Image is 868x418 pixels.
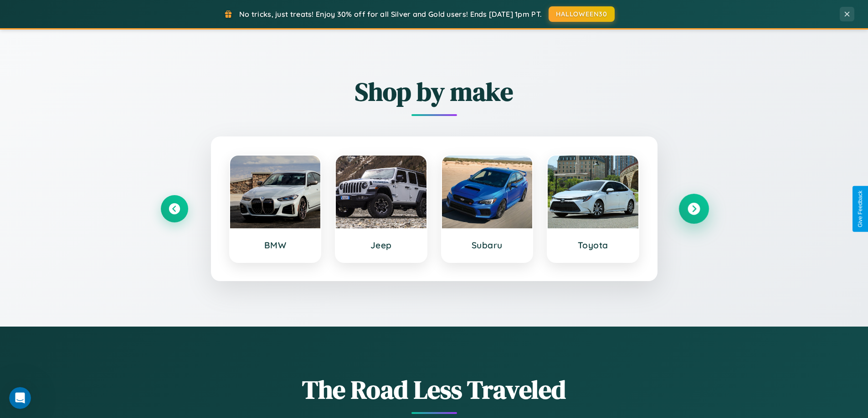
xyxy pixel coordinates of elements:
h2: Shop by make [161,74,708,109]
iframe: Intercom live chat [9,387,31,409]
button: HALLOWEEN30 [549,6,615,22]
h3: Toyota [557,240,629,251]
h3: Jeep [345,240,417,251]
h3: BMW [239,240,312,251]
h1: The Road Less Traveled [161,372,708,407]
div: Give Feedback [857,191,863,227]
h3: Subaru [451,240,524,251]
span: No tricks, just treats! Enjoy 30% off for all Silver and Gold users! Ends [DATE] 1pm PT. [239,10,542,19]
